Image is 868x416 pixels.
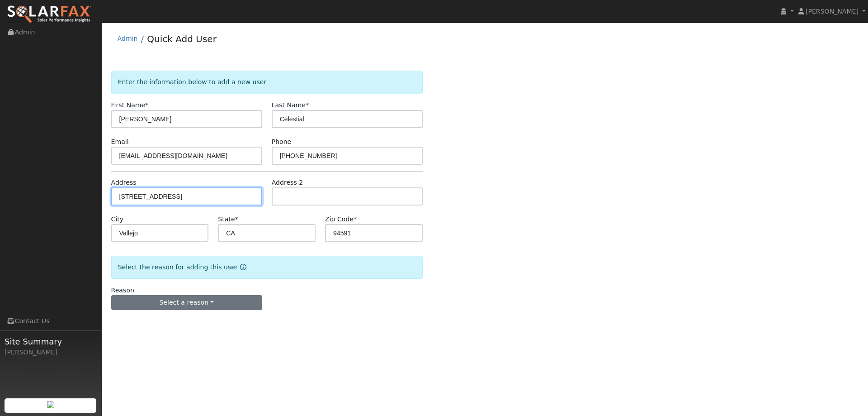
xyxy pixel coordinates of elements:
[306,101,309,109] span: Required
[111,286,134,295] label: Reason
[111,71,423,94] div: Enter the information below to add a new user
[5,348,97,357] div: [PERSON_NAME]
[111,137,129,147] label: Email
[145,101,148,109] span: Required
[325,215,357,224] label: Zip Code
[238,263,246,271] a: Reason for new user
[111,215,124,224] label: City
[272,100,309,110] label: Last Name
[147,33,217,44] a: Quick Add User
[7,5,92,24] img: SolarFax
[218,215,238,224] label: State
[235,215,238,223] span: Required
[47,401,54,408] img: retrieve
[272,137,292,147] label: Phone
[5,335,97,348] span: Site Summary
[111,295,262,311] button: Select a reason
[111,100,149,110] label: First Name
[111,256,423,279] div: Select the reason for adding this user
[272,178,303,187] label: Address 2
[806,8,859,15] span: [PERSON_NAME]
[354,215,357,223] span: Required
[118,35,138,42] a: Admin
[111,178,137,187] label: Address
